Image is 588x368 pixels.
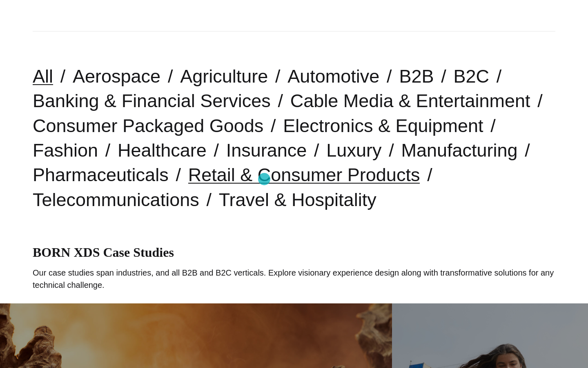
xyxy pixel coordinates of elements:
a: Cable Media & Entertainment [290,90,530,111]
a: Electronics & Equipment [283,115,483,136]
a: All [33,66,53,87]
a: Banking & Financial Services [33,90,271,111]
a: Fashion [33,140,98,161]
a: Consumer Packaged Goods [33,115,263,136]
a: Aerospace [73,66,160,87]
a: Automotive [287,66,379,87]
a: Luxury [326,140,381,161]
a: Manufacturing [401,140,517,161]
a: B2B [399,66,434,87]
p: Our case studies span industries, and all B2B and B2C verticals. Explore visionary experience des... [33,267,555,291]
a: Telecommunications [33,189,199,210]
a: Healthcare [118,140,207,161]
a: Agriculture [180,66,268,87]
a: Insurance [226,140,307,161]
a: Pharmaceuticals [33,164,169,185]
a: Retail & Consumer Products [188,164,420,185]
h1: BORN XDS Case Studies [33,245,555,260]
a: Travel & Hospitality [219,189,376,210]
a: B2C [453,66,489,87]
